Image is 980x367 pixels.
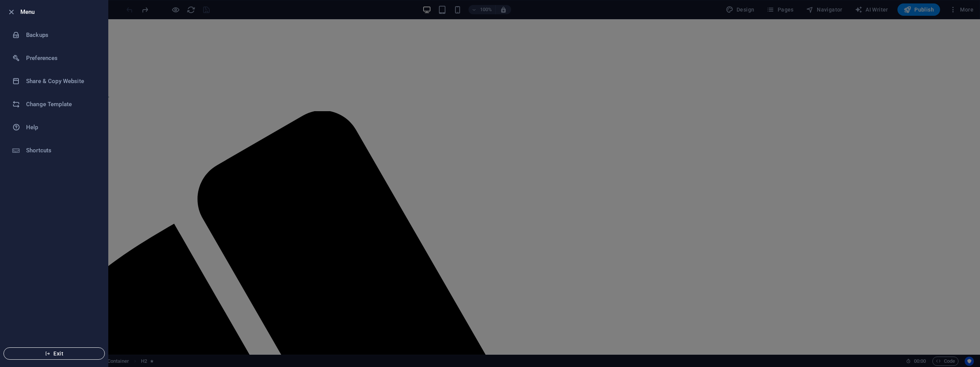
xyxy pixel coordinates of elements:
h6: Help [26,123,97,132]
h6: Menu [20,7,102,17]
button: Exit [3,347,105,360]
h6: Preferences [26,53,97,63]
h6: Shortcuts [26,146,97,155]
h6: Backups [26,30,97,40]
span: Exit [10,350,98,357]
h6: Change Template [26,100,97,109]
h6: Share & Copy Website [26,77,97,86]
a: Help [0,116,108,139]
